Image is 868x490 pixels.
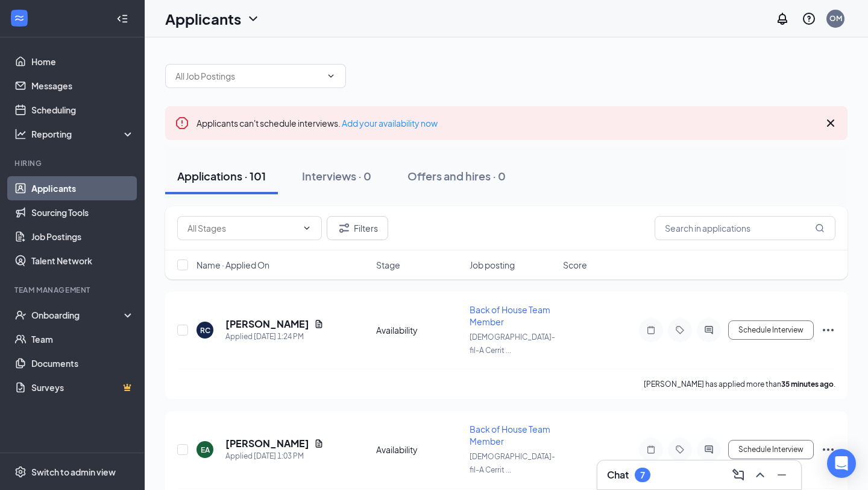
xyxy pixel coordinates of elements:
[302,223,312,233] svg: ChevronDown
[225,331,324,343] div: Applied [DATE] 1:24 PM
[728,320,814,340] button: Schedule Interview
[337,221,351,235] svg: Filter
[314,439,324,448] svg: Document
[827,449,856,478] div: Open Intercom Messenger
[644,379,835,389] p: [PERSON_NAME] has applied more than .
[14,158,132,168] div: Hiring
[781,380,834,389] b: 35 minutes ago
[753,468,767,482] svg: ChevronUp
[175,116,189,130] svg: Error
[470,304,550,327] span: Back of House Team Member
[376,324,462,336] div: Availability
[201,445,210,455] div: EA
[14,466,27,478] svg: Settings
[470,424,550,447] span: Back of House Team Member
[775,468,789,482] svg: Minimize
[314,319,324,329] svg: Document
[731,468,746,482] svg: ComposeMessage
[607,468,629,482] h3: Chat
[225,450,324,462] div: Applied [DATE] 1:03 PM
[225,437,309,450] h5: [PERSON_NAME]
[775,11,790,26] svg: Notifications
[772,465,791,485] button: Minimize
[470,332,555,355] span: [DEMOGRAPHIC_DATA]-fil-A Cerrit ...
[376,444,462,456] div: Availability
[200,325,210,336] div: RC
[31,200,134,224] a: Sourcing Tools
[702,445,716,454] svg: ActiveChat
[644,325,658,335] svg: Note
[31,351,134,375] a: Documents
[829,13,842,24] div: OM
[246,11,260,26] svg: ChevronDown
[563,259,587,271] span: Score
[31,49,134,74] a: Home
[197,118,438,129] span: Applicants can't schedule interviews.
[197,259,269,271] span: Name · Applied On
[326,71,336,81] svg: ChevronDown
[327,216,388,240] button: Filter Filters
[31,74,134,98] a: Messages
[31,98,134,122] a: Scheduling
[644,445,658,454] svg: Note
[31,309,124,321] div: Onboarding
[470,259,515,271] span: Job posting
[821,323,835,337] svg: Ellipses
[116,13,128,25] svg: Collapse
[823,116,838,130] svg: Cross
[31,176,134,200] a: Applicants
[470,452,555,474] span: [DEMOGRAPHIC_DATA]-fil-A Cerrit ...
[702,325,716,335] svg: ActiveChat
[14,285,132,295] div: Team Management
[14,309,27,321] svg: UserCheck
[31,327,134,351] a: Team
[13,12,25,24] svg: WorkstreamLogo
[673,445,687,454] svg: Tag
[31,249,134,273] a: Talent Network
[673,325,687,335] svg: Tag
[302,168,371,183] div: Interviews · 0
[640,470,645,480] div: 7
[31,224,134,249] a: Job Postings
[815,223,825,233] svg: MagnifyingGlass
[225,317,309,331] h5: [PERSON_NAME]
[729,465,748,485] button: ComposeMessage
[31,375,134,399] a: SurveysCrown
[376,259,400,271] span: Stage
[821,442,835,457] svg: Ellipses
[187,221,297,235] input: All Stages
[177,168,266,183] div: Applications · 101
[31,128,135,140] div: Reporting
[655,216,835,240] input: Search in applications
[31,466,116,478] div: Switch to admin view
[165,8,241,29] h1: Applicants
[342,118,438,129] a: Add your availability now
[750,465,770,485] button: ChevronUp
[728,440,814,459] button: Schedule Interview
[14,128,27,140] svg: Analysis
[407,168,506,183] div: Offers and hires · 0
[175,69,321,83] input: All Job Postings
[802,11,816,26] svg: QuestionInfo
